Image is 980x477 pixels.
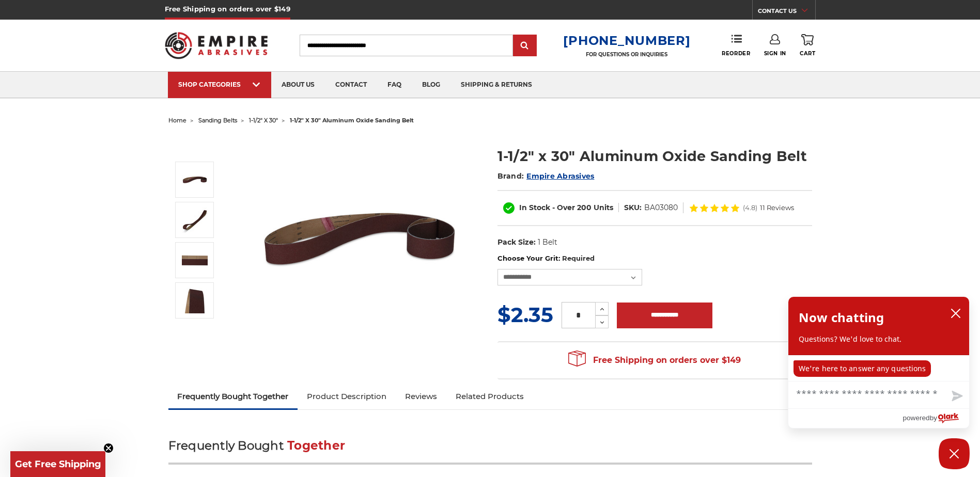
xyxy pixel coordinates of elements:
[563,51,690,58] p: FOR QUESTIONS OR INQUIRIES
[794,360,931,377] p: We're here to answer any questions
[249,117,278,124] a: 1-1/2" x 30"
[526,171,594,181] a: Empire Abrasives
[515,36,535,56] input: Submit
[103,443,114,453] button: Close teaser
[497,302,553,327] span: $2.35
[764,50,786,57] span: Sign In
[257,135,463,342] img: 1-1/2" x 30" Sanding Belt - Aluminum Oxide
[743,204,757,211] span: (4.8)
[396,385,446,408] a: Reviews
[168,385,298,408] a: Frequently Bought Together
[325,72,377,98] a: contact
[497,146,812,166] h1: 1-1/2" x 30" Aluminum Oxide Sanding Belt
[563,33,690,48] a: [PHONE_NUMBER]
[624,202,642,213] dt: SKU:
[165,25,268,66] img: Empire Abrasives
[760,204,794,211] span: 11 Reviews
[577,203,592,212] span: 200
[271,72,325,98] a: about us
[722,34,750,56] a: Reorder
[497,237,536,248] dt: Pack Size:
[947,306,964,321] button: close chatbox
[903,409,969,428] a: Powered by Olark
[168,117,186,124] a: home
[182,167,208,193] img: 1-1/2" x 30" Sanding Belt - Aluminum Oxide
[799,307,884,328] h2: Now chatting
[497,253,812,264] label: Choose Your Grit:
[788,296,970,428] div: olark chatbox
[287,438,345,453] span: Together
[182,207,208,233] img: 1-1/2" x 30" Aluminum Oxide Sanding Belt
[799,334,959,344] p: Questions? We'd love to chat.
[298,385,396,408] a: Product Description
[198,117,237,124] a: sanding belts
[943,385,969,408] button: Send message
[412,72,450,98] a: blog
[644,202,678,213] dd: BA03080
[519,203,550,212] span: In Stock
[930,411,937,424] span: by
[722,50,750,57] span: Reorder
[552,203,575,212] span: - Over
[568,350,741,371] span: Free Shipping on orders over $149
[450,72,542,98] a: shipping & returns
[290,117,414,124] span: 1-1/2" x 30" aluminum oxide sanding belt
[903,411,929,424] span: powered
[182,288,208,313] img: 1-1/2" x 30" - Aluminum Oxide Sanding Belt
[800,50,815,57] span: Cart
[182,247,208,273] img: 1-1/2" x 30" AOX Sanding Belt
[446,385,533,408] a: Related Products
[497,171,524,181] span: Brand:
[538,237,557,248] dd: 1 Belt
[377,72,412,98] a: faq
[178,81,261,88] div: SHOP CATEGORIES
[788,355,969,381] div: chat
[562,254,595,262] small: Required
[10,451,105,477] div: Get Free ShippingClose teaser
[15,458,101,470] span: Get Free Shipping
[168,438,284,453] span: Frequently Bought
[758,5,815,20] a: CONTACT US
[939,438,970,469] button: Close Chatbox
[800,34,815,57] a: Cart
[594,203,613,212] span: Units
